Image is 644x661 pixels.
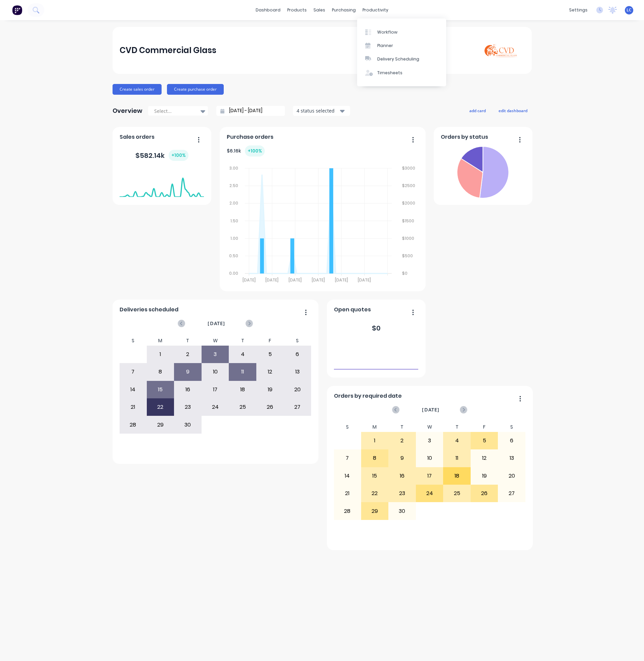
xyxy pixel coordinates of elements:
[229,271,238,276] tspan: 0.00
[227,133,273,141] span: Purchase orders
[202,381,229,398] div: 17
[120,399,146,415] div: 21
[297,107,339,114] div: 4 status selected
[257,363,284,380] div: 12
[402,200,416,206] tspan: $2000
[416,468,443,484] div: 17
[147,416,174,433] div: 29
[498,422,525,432] div: S
[147,363,174,380] div: 8
[120,381,146,398] div: 14
[471,422,498,432] div: F
[357,25,446,39] a: Workflow
[443,485,470,502] div: 25
[361,485,388,502] div: 22
[120,416,146,433] div: 28
[498,450,525,467] div: 13
[416,485,443,502] div: 24
[174,381,201,398] div: 16
[389,450,416,467] div: 9
[471,485,498,502] div: 26
[402,218,415,224] tspan: $1500
[416,422,443,432] div: W
[422,406,439,413] span: [DATE]
[202,399,229,415] div: 24
[389,502,416,519] div: 30
[498,468,525,484] div: 20
[361,502,388,519] div: 29
[174,346,201,363] div: 2
[147,399,174,415] div: 22
[310,5,329,15] div: sales
[12,5,22,15] img: Factory
[377,43,393,49] div: Planner
[147,346,174,363] div: 1
[334,468,361,484] div: 14
[402,253,413,259] tspan: $500
[119,336,147,346] div: S
[498,432,525,449] div: 6
[388,422,416,432] div: T
[312,277,325,283] tspan: [DATE]
[284,399,311,415] div: 27
[229,336,256,346] div: T
[113,104,142,118] div: Overview
[257,381,284,398] div: 19
[358,277,371,283] tspan: [DATE]
[377,56,419,62] div: Delivery Scheduling
[284,381,311,398] div: 20
[334,450,361,467] div: 7
[113,84,162,95] button: Create sales order
[357,39,446,52] a: Planner
[169,150,188,161] div: + 100 %
[357,52,446,66] a: Delivery Scheduling
[245,145,265,157] div: + 100 %
[357,66,446,80] a: Timesheets
[293,106,350,116] button: 4 status selected
[329,5,359,15] div: purchasing
[227,145,265,157] div: $ 6.16k
[402,271,408,276] tspan: $0
[229,183,238,188] tspan: 2.50
[167,84,224,95] button: Create purchase order
[202,336,229,346] div: W
[284,346,311,363] div: 6
[284,363,311,380] div: 13
[230,218,238,224] tspan: 1.50
[334,306,371,314] span: Open quotes
[477,33,524,68] img: CVD Commercial Glass
[147,381,174,398] div: 15
[389,468,416,484] div: 16
[471,450,498,467] div: 12
[243,277,256,283] tspan: [DATE]
[402,235,415,241] tspan: $1000
[361,468,388,484] div: 15
[266,277,279,283] tspan: [DATE]
[120,44,216,57] div: CVD Commercial Glass
[229,381,256,398] div: 18
[202,363,229,380] div: 10
[372,323,381,333] div: $ 0
[229,346,256,363] div: 4
[135,150,188,161] div: $ 582.14k
[257,399,284,415] div: 26
[377,29,397,35] div: Workflow
[289,277,302,283] tspan: [DATE]
[202,346,229,363] div: 3
[627,7,632,13] span: LC
[147,336,174,346] div: M
[334,485,361,502] div: 21
[252,5,284,15] a: dashboard
[256,336,284,346] div: F
[494,106,532,115] button: edit dashboard
[174,363,201,380] div: 9
[257,346,284,363] div: 5
[229,253,238,259] tspan: 0.50
[416,432,443,449] div: 3
[361,432,388,449] div: 1
[229,363,256,380] div: 11
[284,5,310,15] div: products
[174,416,201,433] div: 30
[443,422,471,432] div: T
[443,432,470,449] div: 4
